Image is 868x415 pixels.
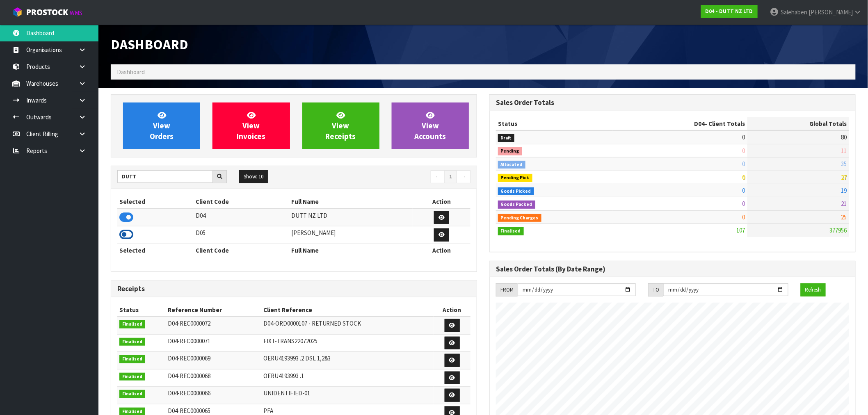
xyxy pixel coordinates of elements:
td: D05 [194,226,289,244]
span: 0 [742,200,745,207]
span: Finalised [119,338,145,346]
span: Pending Pick [498,174,532,182]
span: Draft [498,134,514,142]
span: Pending [498,147,522,155]
div: FROM [496,283,518,296]
input: Search clients [117,170,213,183]
span: D04-ORD0000107 - RETURNED STOCK [263,319,361,327]
img: cube-alt.png [12,7,23,17]
span: Finalised [119,373,145,381]
span: 0 [742,133,745,141]
span: 377956 [830,226,847,234]
h3: Receipts [117,285,471,293]
span: D04 [694,120,705,128]
span: Allocated [498,161,525,169]
span: 0 [742,147,745,155]
span: Goods Packed [498,201,535,209]
span: D04-REC0000066 [168,389,211,397]
th: - Client Totals [612,117,747,130]
th: Action [434,303,471,317]
span: 0 [742,173,745,181]
th: Global Totals [747,117,849,130]
span: Dashboard [117,68,145,76]
span: D04-REC0000071 [168,337,211,345]
span: UNIDENTIFIED-01 [263,389,310,397]
a: ViewReceipts [302,103,379,149]
a: ViewAccounts [392,103,469,149]
div: TO [648,283,663,296]
th: Client Reference [261,303,434,317]
nav: Page navigation [300,170,471,185]
th: Full Name [289,195,413,208]
strong: D04 - DUTT NZ LTD [706,8,753,15]
span: D04-REC0000069 [168,354,211,362]
a: ← [431,170,445,183]
small: WMS [70,9,82,17]
td: DUTT NZ LTD [289,209,413,226]
th: Reference Number [166,303,261,317]
span: 21 [841,200,847,207]
span: 27 [841,173,847,181]
a: 1 [445,170,457,183]
th: Selected [117,244,194,257]
button: Show: 10 [239,170,268,183]
span: View Accounts [414,110,446,141]
span: View Invoices [237,110,265,141]
span: D04-REC0000065 [168,407,211,415]
h3: Sales Order Totals [496,99,849,107]
span: Dashboard [111,36,188,53]
span: [PERSON_NAME] [809,8,853,16]
span: View Orders [150,110,174,141]
span: Finalised [119,355,145,363]
span: 80 [841,133,847,141]
span: D04-REC0000072 [168,319,211,327]
th: Client Code [194,195,289,208]
span: OERU4193993 .1 [263,372,304,380]
span: 35 [841,160,847,168]
a: → [456,170,471,183]
span: OERU4193993 .2 DSL 1,2&3 [263,354,331,362]
a: ViewOrders [123,103,200,149]
span: 19 [841,187,847,194]
td: D04 [194,209,289,226]
th: Status [496,117,612,130]
span: Goods Picked [498,187,534,196]
span: 25 [841,213,847,221]
span: View Receipts [326,110,356,141]
td: [PERSON_NAME] [289,226,413,244]
a: ViewInvoices [212,103,290,149]
th: Selected [117,195,194,208]
span: Finalised [119,390,145,398]
button: Refresh [801,283,826,296]
span: 0 [742,160,745,168]
span: 0 [742,187,745,194]
th: Action [413,195,471,208]
span: D04-REC0000068 [168,372,211,380]
span: 107 [737,226,745,234]
span: Finalised [498,227,524,235]
a: D04 - DUTT NZ LTD [701,5,758,18]
span: ProStock [26,7,68,18]
span: Finalised [119,320,145,328]
span: PFA [263,407,273,415]
h3: Sales Order Totals (By Date Range) [496,265,849,273]
th: Client Code [194,244,289,257]
th: Full Name [289,244,413,257]
span: 11 [841,147,847,155]
span: Salehaben [781,8,807,16]
span: 0 [742,213,745,221]
th: Action [413,244,471,257]
th: Status [117,303,166,317]
span: Pending Charges [498,214,541,222]
span: FIXT-TRANS22072025 [263,337,318,345]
